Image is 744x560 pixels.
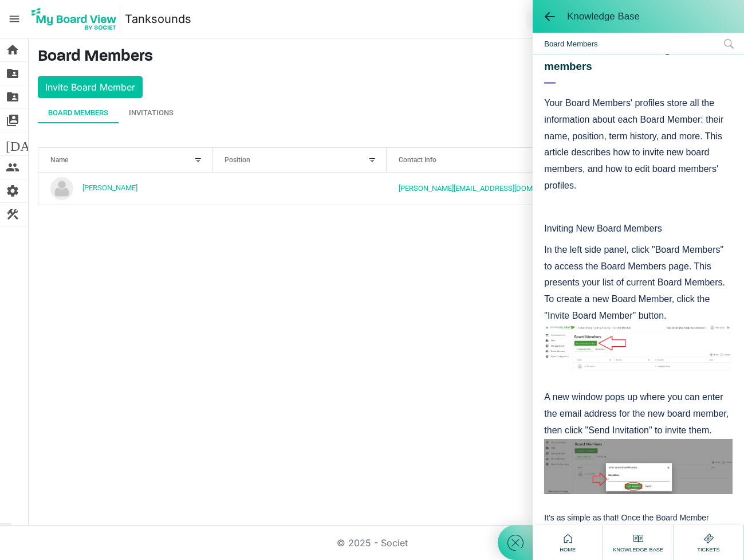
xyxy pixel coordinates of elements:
[694,546,723,554] span: Tickets
[3,8,25,30] span: menu
[544,224,662,233] span: Inviting New Board Members
[399,184,570,193] a: [PERSON_NAME][EMAIL_ADDRESS][DOMAIN_NAME]
[6,156,19,179] span: people
[50,156,68,164] span: Name
[6,62,19,85] span: folder_shared
[6,132,50,155] span: [DATE]
[6,38,19,61] span: home
[337,537,408,549] a: © 2025 - Societ
[557,531,578,554] div: Home
[38,173,212,205] td: Steve Lewis is template cell column header Name
[399,156,436,164] span: Contact Info
[567,11,640,22] span: Knowledge Base
[533,33,744,54] span: Board Members
[694,531,723,554] div: Tickets
[28,5,120,33] img: My Board View Logo
[38,48,735,67] h3: Board Members
[6,85,19,108] span: folder_shared
[544,324,733,374] img: edbsn9b1aa6af22b5fe351dcb5023de83ab9ac61a830d4afe460b884b91d01ade10fc67efc832046f7e37b86d0888a4c8...
[6,179,19,202] span: settings
[544,41,719,84] div: How to invite and manage board members
[48,107,108,119] div: Board Members
[82,183,137,192] a: [PERSON_NAME]
[544,439,733,494] img: edbsn600ba0df76c5ee3e7b8417e33864e8c43c50cea42213ee14b5e55398724108ccf65988dfa58ed03f9fd8c5fe0b3f...
[28,5,125,33] a: My Board View Logo
[225,156,250,164] span: Position
[38,103,735,123] div: tab-header
[6,203,19,226] span: construction
[387,173,630,205] td: steve@tanksounds.org is template cell column header Contact Info
[544,513,720,553] span: It's as simple as that! Once the Board Member accepts their invitation, they can set up the rest ...
[125,7,191,30] a: Tanksounds
[212,173,387,205] td: column header Position
[544,392,729,435] span: A new window pops up where you can enter the email address for the new board member, then click "...
[38,76,143,98] button: Invite Board Member
[544,98,723,190] span: Your Board Members' profiles store all the information about each Board Member: their name, posit...
[50,177,73,200] img: no-profile-picture.svg
[129,107,174,119] div: Invitations
[6,109,19,132] span: switch_account
[557,546,578,554] span: Home
[610,546,666,554] span: Knowledge Base
[544,245,725,320] span: In the left side panel, click "Board Members" to access the Board Members page. This presents you...
[610,531,666,554] div: Knowledge Base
